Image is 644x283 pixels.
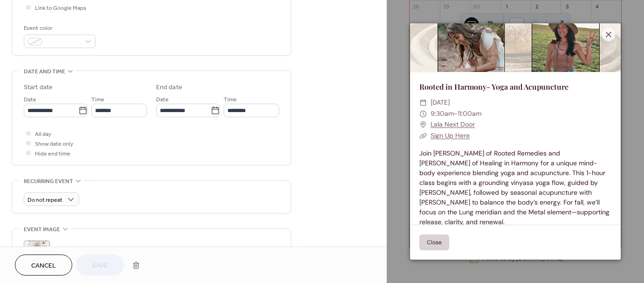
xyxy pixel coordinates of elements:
button: Close [419,234,449,250]
span: All day [35,129,51,139]
span: Link to Google Maps [35,3,86,13]
span: Show date only [35,139,73,149]
div: Join [PERSON_NAME] of Rooted Remedies and [PERSON_NAME] of Healing in Harmony for a unique mind-b... [410,149,621,227]
span: 9:30am [431,109,454,118]
span: Time [91,95,104,105]
span: 11:00am [458,109,481,118]
span: Do not repeat [27,195,62,205]
span: Date [24,95,36,105]
div: ​ [419,108,427,120]
span: Time [224,95,237,105]
div: ​ [419,130,427,141]
a: Rooted in Harmony- Yoga and Acupuncture [419,82,569,92]
span: Cancel [31,261,56,271]
div: Event color [24,23,94,33]
span: Date and time [24,67,65,77]
div: ​ [419,119,427,130]
div: Start date [24,83,53,92]
span: Event image [24,225,60,234]
button: Cancel [15,255,72,276]
span: - [454,109,458,118]
a: Lala Next Door [431,119,475,130]
span: Hide end time [35,149,70,159]
span: Date [156,95,169,105]
span: [DATE] [431,97,450,108]
span: Recurring event [24,177,73,186]
div: ​ [419,97,427,108]
div: ; [24,241,50,267]
a: Sign Up Here [431,131,470,140]
div: End date [156,83,182,92]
